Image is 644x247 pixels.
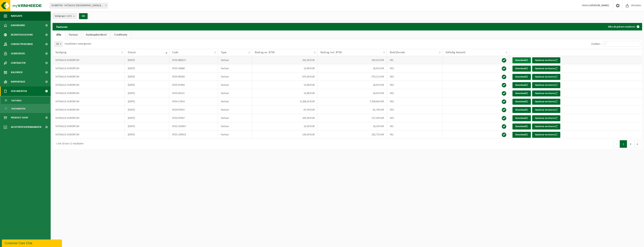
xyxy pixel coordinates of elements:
count: (2/2) [67,15,72,17]
td: 13,98 EUR [252,64,317,73]
td: 162,75 EUR [318,130,387,139]
td: VF25-10660 [169,64,218,73]
span: 10-889750 - VICTAULIC EUROPE BV - NAZARETH [50,3,108,8]
a: Download [512,115,531,121]
button: Opnieuw versturen [532,90,560,96]
iframe: chat widget [2,239,63,247]
span: Rapportage [11,77,25,86]
span: Bedrijfsgegevens [11,30,33,39]
td: [DATE] [125,56,169,64]
td: VF25-088217 [169,56,218,64]
button: Opnieuw versturen [532,74,560,80]
td: [DATE] [125,106,169,114]
button: Vestigingen(2/2) [53,13,77,19]
span: Documenten [11,105,25,112]
td: Factuur [218,73,252,81]
a: Download [512,132,531,138]
span: Code [172,51,178,54]
td: Factuur [218,64,252,73]
span: Type [221,51,226,54]
td: Factuur [218,89,252,97]
td: VICTAULIC EUROPE BV [53,114,125,122]
span: Vestigingen [55,13,72,19]
span: Contactpersonen [11,39,33,49]
td: Factuur [218,56,252,64]
span: Bedrijfscode [390,51,405,54]
td: VF24-17614 [169,97,218,106]
td: VES [387,81,443,89]
td: 67,59 EUR [252,106,317,114]
span: Dashboard [11,21,25,30]
td: 7.509,66 EUR [318,97,387,106]
td: VEL [387,56,443,64]
button: Previous [614,140,620,148]
td: 195,42 EUR [318,56,387,64]
td: 13,50 EUR [252,122,317,130]
td: VICTAULIC EUROPE BV [53,97,125,106]
td: Factuur [218,122,252,130]
a: Facturen [1,97,50,104]
td: VF24-07015 [169,106,218,114]
td: VEL [387,122,443,130]
button: Opnieuw versturen [532,57,560,63]
span: 10 [55,42,62,47]
td: VF25-09203 [169,73,218,81]
a: Aankoopborderel [82,30,110,39]
td: VICTAULIC EUROPE BV [53,122,125,130]
td: 134,50 EUR [252,130,317,139]
span: Documenten [11,86,27,96]
button: Opnieuw versturen [532,115,560,121]
td: VF23-07047 [169,114,218,122]
td: VES [387,106,443,114]
a: Download [512,82,531,88]
td: 127,49 EUR [318,114,387,122]
td: 475,38 EUR [252,73,317,81]
span: Bedrag incl. BTW [320,51,342,54]
td: 13,98 EUR [252,81,317,89]
h2: Facturen [53,23,71,30]
span: Gebruikers [11,49,25,58]
button: Next [634,140,640,148]
a: Download [512,57,531,63]
a: Documenten [1,105,50,112]
td: 16,92 EUR [318,64,387,73]
td: VICTAULIC EUROPE BV [53,73,125,81]
td: 16,92 EUR [318,81,387,89]
td: VICTAULIC EUROPE BV [53,56,125,64]
td: VES [387,89,443,97]
td: [DATE] [125,81,169,89]
td: [DATE] [125,130,169,139]
td: 575,21 EUR [318,73,387,81]
span: Navigatie [11,11,23,21]
td: VICTAULIC EUROPE BV [53,106,125,114]
a: Download [512,90,531,96]
button: Opnieuw versturen [532,123,560,130]
span: Vestiging [55,51,66,54]
td: Factuur [218,106,252,114]
td: Factuur [218,97,252,106]
a: Download [512,66,531,72]
span: 10-889750 - VICTAULIC EUROPE BV - NAZARETH [50,3,108,8]
td: VF22-139913 [169,130,218,139]
label: Zoeken: [591,42,601,45]
a: Creditnota [111,30,131,39]
span: Acceptatievoorwaarden [11,122,41,132]
td: [DATE] [125,114,169,122]
td: 16,92 EUR [318,89,387,97]
td: 81,78 EUR [318,106,387,114]
td: VICTAULIC EUROPE BV [53,81,125,89]
label: resultaten weergeven [65,42,91,45]
button: Alles als gelezen markeren [605,23,642,30]
td: Factuur [218,130,252,139]
a: Download [512,107,531,113]
td: 13,98 EUR [252,89,317,97]
td: VF25-07463 [169,81,218,89]
a: Alle [53,30,65,39]
button: Opnieuw versturen [532,82,560,88]
a: Download [512,123,531,130]
span: Product Shop [11,113,28,122]
span: Datum [128,51,136,54]
button: 1 [620,140,627,148]
td: VICTAULIC EUROPE BV [53,64,125,73]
